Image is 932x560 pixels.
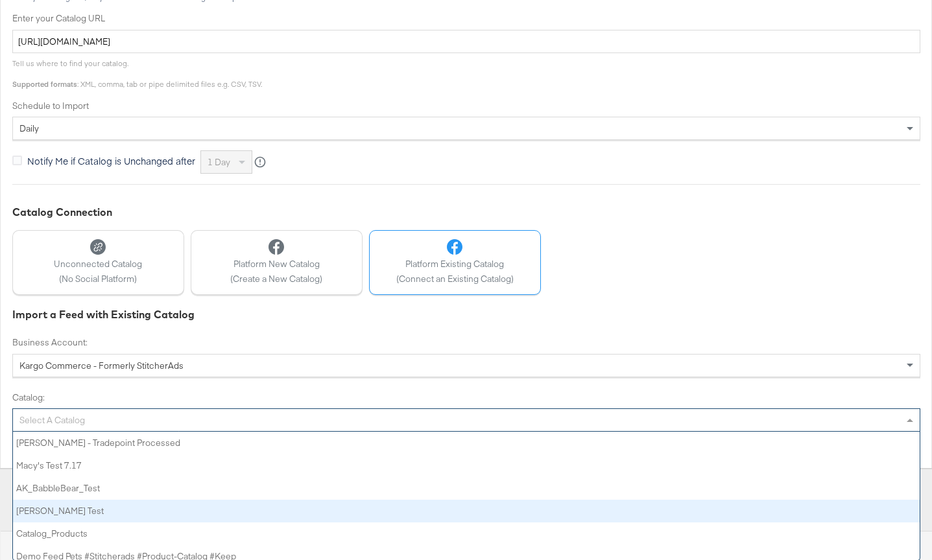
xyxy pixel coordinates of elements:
span: Notify Me if Catalog is Unchanged after [27,154,195,167]
span: daily [19,122,39,134]
span: (Create a New Catalog) [230,273,322,285]
div: [PERSON_NAME] Test [13,500,920,522]
strong: Supported formats [12,79,77,89]
div: Select a Catalog [13,409,920,431]
span: Import a Feed with Existing Catalog [12,308,195,321]
span: (No Social Platform) [54,273,142,285]
span: 1 day [208,156,230,168]
label: Business Account: [12,336,920,349]
span: Unconnected Catalog [54,258,142,270]
div: Catalog_Products [13,522,920,545]
div: AK_BabbleBear_Test [13,477,920,500]
span: Kargo Commerce - Formerly StitcherAds [19,360,184,371]
label: Enter your Catalog URL [12,12,920,25]
span: Platform Existing Catalog [396,258,514,270]
span: Tell us where to find your catalog. : XML, comma, tab or pipe delimited files e.g. CSV, TSV. [12,58,262,89]
span: Platform New Catalog [230,258,322,270]
label: Catalog: [12,391,920,404]
label: Schedule to Import [12,100,920,112]
div: [PERSON_NAME] - Tradepoint processed [13,432,920,454]
div: Catalog Connection [12,205,920,220]
input: Enter Catalog URL, e.g. http://www.example.com/products.xml [12,30,920,54]
span: (Connect an Existing Catalog) [396,273,514,285]
div: Macy's Test 7.17 [13,454,920,477]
